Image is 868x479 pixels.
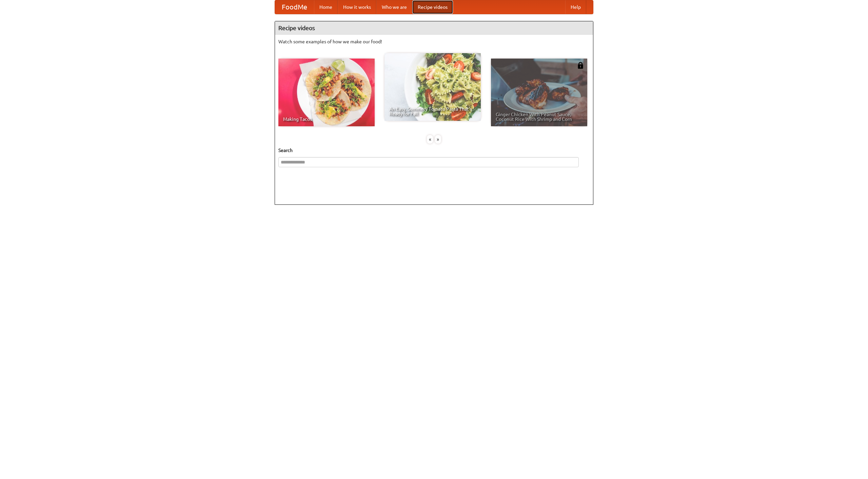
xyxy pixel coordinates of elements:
p: Watch some examples of how we make our food! [278,38,590,45]
h4: Recipe videos [275,21,593,35]
span: Making Tacos [283,117,370,122]
a: Home [314,0,338,14]
img: 483408.png [577,62,584,69]
div: « [427,135,433,144]
a: An Easy, Summery Tomato Pasta That's Ready for Fall [384,53,481,121]
a: Who we are [376,0,412,14]
a: Making Tacos [278,59,375,126]
a: Help [565,0,586,14]
div: » [435,135,441,144]
span: An Easy, Summery Tomato Pasta That's Ready for Fall [389,107,476,116]
h5: Search [278,147,590,154]
a: How it works [338,0,376,14]
a: FoodMe [275,0,314,14]
a: Recipe videos [412,0,453,14]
